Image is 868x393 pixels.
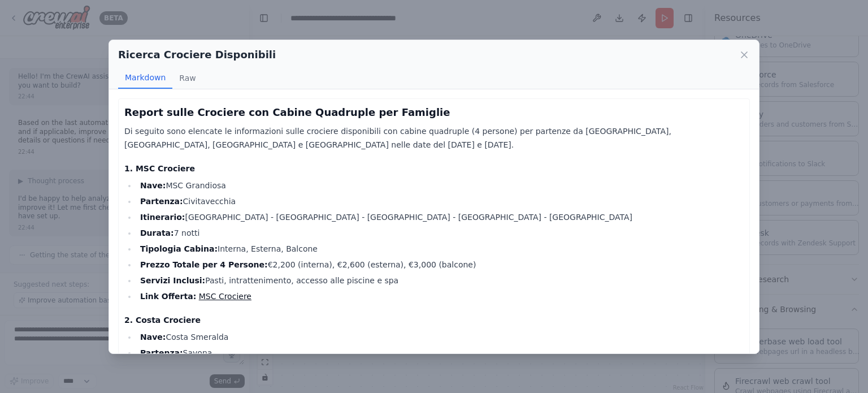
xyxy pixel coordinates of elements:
p: Di seguito sono elencate le informazioni sulle crociere disponibili con cabine quadruple (4 perso... [124,124,744,152]
h2: Ricerca Crociere Disponibili [118,47,276,63]
li: MSC Grandiosa [137,179,744,192]
li: Costa Smeralda [137,330,744,344]
h4: 1. MSC Crociere [124,163,744,174]
li: Pasti, intrattenimento, accesso alle piscine e spa [137,274,744,287]
li: 7 notti [137,226,744,240]
button: Markdown [118,67,172,89]
strong: Partenza: [140,197,183,206]
strong: Partenza: [140,348,183,357]
li: Interna, Esterna, Balcone [137,242,744,256]
strong: Itinerario: [140,213,185,222]
strong: Link Offerta: [140,292,196,301]
h4: 2. Costa Crociere [124,314,744,326]
strong: Durata: [140,228,174,237]
h3: Report sulle Crociere con Cabine Quadruple per Famiglie [124,105,744,120]
li: [GEOGRAPHIC_DATA] - [GEOGRAPHIC_DATA] - [GEOGRAPHIC_DATA] - [GEOGRAPHIC_DATA] - [GEOGRAPHIC_DATA] [137,210,744,224]
strong: Nave: [140,332,166,342]
li: €2,200 (interna), €2,600 (esterna), €3,000 (balcone) [137,258,744,271]
button: Raw [172,67,202,89]
li: Civitavecchia [137,195,744,208]
strong: Servizi Inclusi: [140,276,205,285]
strong: Nave: [140,181,166,190]
a: MSC Crociere [199,292,251,301]
strong: Prezzo Totale per 4 Persone: [140,260,268,269]
li: Savona [137,346,744,360]
strong: Tipologia Cabina: [140,244,218,253]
